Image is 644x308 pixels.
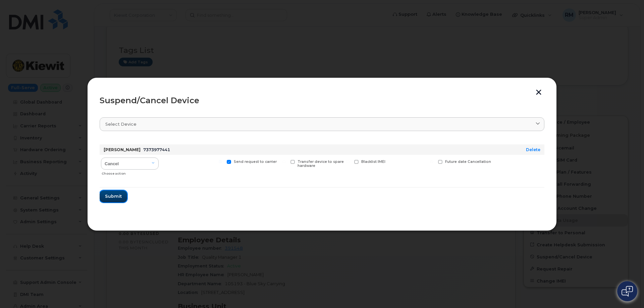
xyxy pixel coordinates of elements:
input: Send request to carrier [219,160,222,163]
button: Submit [100,190,127,202]
input: Transfer device to spare hardware [282,160,286,163]
input: Future date Cancellation [430,160,433,163]
span: Send request to carrier [234,160,277,164]
span: 7373977441 [143,147,170,152]
div: Suspend/Cancel Device [100,97,544,105]
div: Choose action [102,168,159,176]
span: Select device [105,121,137,127]
span: Future date Cancellation [445,160,491,164]
a: Delete [526,147,540,152]
span: Transfer device to spare hardware [298,160,344,168]
input: Blacklist IMEI [346,160,350,163]
img: Open chat [622,286,633,297]
a: Select device [100,117,544,131]
span: Submit [105,193,122,199]
strong: [PERSON_NAME] [104,147,141,152]
span: Blacklist IMEI [361,160,385,164]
